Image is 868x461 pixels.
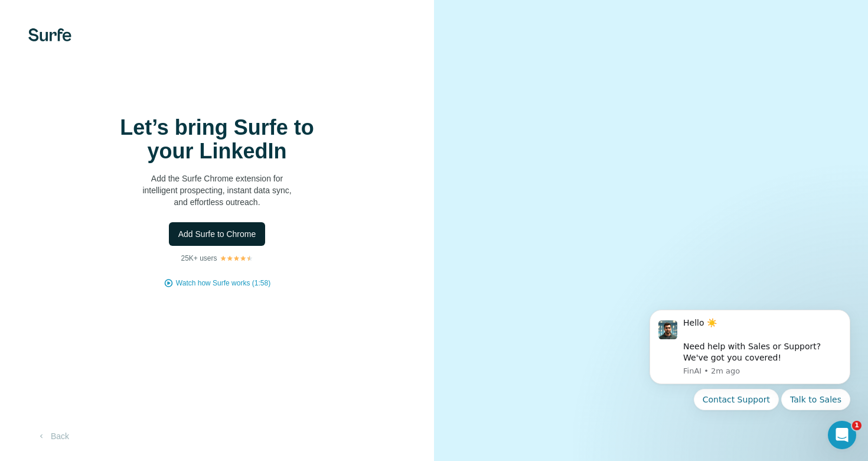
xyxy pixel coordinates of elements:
span: 1 [852,421,862,430]
button: Back [28,426,77,447]
iframe: Intercom notifications message [632,295,868,455]
p: Add the Surfe Chrome extension for intelligent prospecting, instant data sync, and effortless out... [99,173,335,208]
button: Watch how Surfe works (1:58) [176,278,270,288]
button: Add Surfe to Chrome [169,222,266,246]
img: Surfe's logo [28,28,71,41]
h1: Let’s bring Surfe to your LinkedIn [99,116,335,163]
p: 25K+ users [181,253,217,264]
span: Add Surfe to Chrome [178,228,256,240]
iframe: Intercom live chat [828,421,856,449]
img: Rating Stars [220,255,253,262]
